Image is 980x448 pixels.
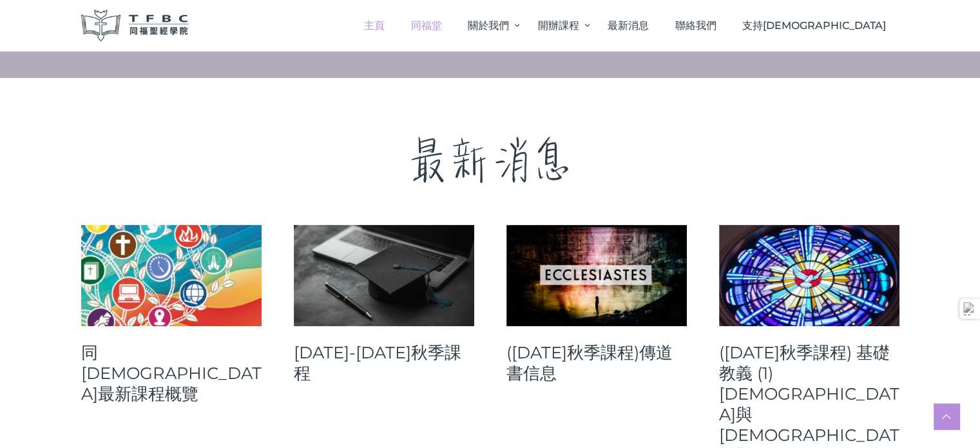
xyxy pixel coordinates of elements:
a: ([DATE]秋季課程)傳道書信息 [506,342,687,384]
span: 主頁 [364,19,385,32]
a: 聯絡我們 [662,6,729,44]
span: 開辦課程 [538,19,579,32]
span: 支持[DEMOGRAPHIC_DATA] [742,19,886,32]
a: 同福堂 [398,6,455,44]
a: 最新消息 [595,6,662,44]
a: 關於我們 [455,6,524,44]
a: [DATE]-[DATE]秋季課程 [294,342,474,384]
span: 同福堂 [411,19,442,32]
a: 支持[DEMOGRAPHIC_DATA] [729,6,899,44]
a: 同[DEMOGRAPHIC_DATA]最新課程概覽 [81,342,262,404]
a: Scroll to top [934,404,959,429]
a: 主頁 [351,6,398,44]
span: 最新消息 [608,19,649,32]
p: 最新消息 [81,122,899,199]
span: 關於我們 [468,19,509,32]
span: 聯絡我們 [675,19,716,32]
img: 同福聖經學院 TFBC [81,10,189,41]
a: 開辦課程 [524,6,594,44]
